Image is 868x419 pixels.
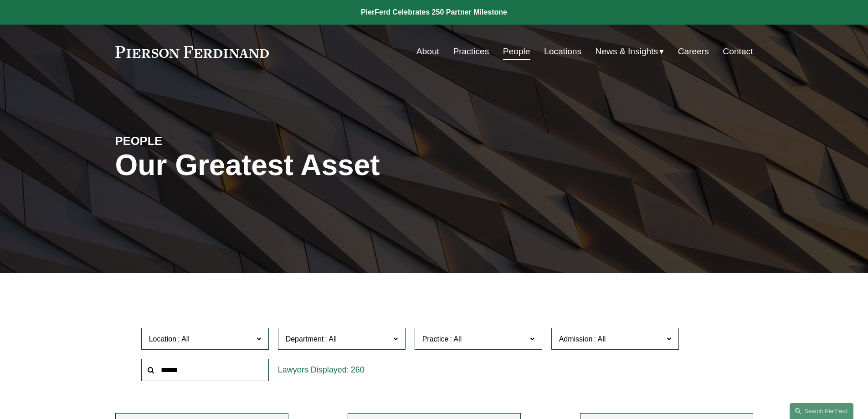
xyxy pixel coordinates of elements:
a: Locations [544,43,581,60]
span: Department [286,335,324,343]
a: folder dropdown [596,43,664,60]
h1: Our Greatest Asset [115,149,540,182]
span: News & Insights [596,44,658,60]
a: Careers [678,43,709,60]
span: 260 [351,365,365,374]
a: People [503,43,530,60]
span: Admission [559,335,593,343]
span: Practice [422,335,449,343]
a: Search this site [790,403,853,419]
a: About [416,43,439,60]
a: Practices [453,43,489,60]
span: Location [149,335,177,343]
a: Contact [723,43,753,60]
h4: PEOPLE [115,134,275,148]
